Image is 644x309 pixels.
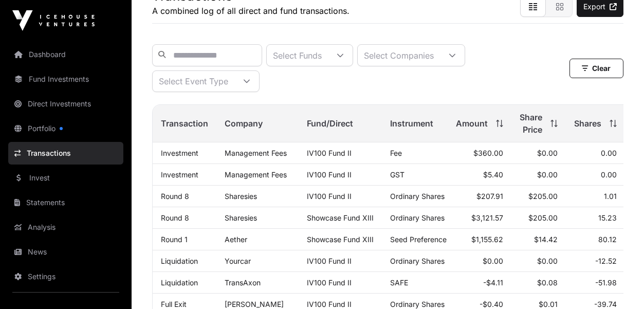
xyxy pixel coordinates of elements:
[161,192,189,201] a: Round 8
[153,71,234,92] div: Select Event Type
[8,265,123,288] a: Settings
[8,216,123,239] a: Analysis
[528,213,558,222] span: $205.00
[390,257,445,265] span: Ordinary Shares
[601,149,617,157] span: 0.00
[225,300,284,308] a: [PERSON_NAME]
[8,117,123,140] a: Portfolio
[448,164,511,186] td: $5.40
[8,93,123,115] a: Direct Investments
[598,213,617,222] span: 15.23
[12,10,95,31] img: Icehouse Ventures Logo
[390,170,404,179] span: GST
[161,257,198,265] a: Liquidation
[307,257,352,265] a: IV100 Fund II
[390,235,472,244] span: Seed Preference Shares
[358,45,440,66] div: Select Companies
[225,117,263,130] span: Company
[448,250,511,272] td: $0.00
[8,167,123,189] a: Invest
[152,5,349,17] p: A combined log of all direct and fund transactions.
[448,229,511,250] td: $1,155.62
[598,235,617,244] span: 80.12
[225,278,261,287] a: TransAxon
[8,241,123,263] a: News
[574,117,601,130] span: Shares
[161,117,208,130] span: Transaction
[539,300,558,308] span: $0.01
[307,192,352,201] a: IV100 Fund II
[225,213,257,222] a: Sharesies
[307,149,352,157] a: IV100 Fund II
[448,142,511,164] td: $360.00
[307,117,353,130] span: Fund/Direct
[225,192,257,201] a: Sharesies
[390,213,445,222] span: Ordinary Shares
[448,272,511,294] td: -$4.11
[537,257,558,265] span: $0.00
[390,300,445,308] span: Ordinary Shares
[307,235,374,244] a: Showcase Fund XIII
[225,170,290,179] p: Management Fees
[225,257,251,265] a: Yourcar
[307,213,374,222] a: Showcase Fund XIII
[601,170,617,179] span: 0.00
[307,170,352,179] a: IV100 Fund II
[8,191,123,214] a: Statements
[528,192,558,201] span: $205.00
[537,149,558,157] span: $0.00
[448,207,511,229] td: $3,121.57
[537,278,558,287] span: $0.08
[161,170,198,179] a: Investment
[390,117,433,130] span: Instrument
[537,170,558,179] span: $0.00
[520,111,542,136] span: Share Price
[595,257,617,265] span: -12.52
[8,142,123,165] a: Transactions
[307,300,352,308] a: IV100 Fund II
[267,45,328,66] div: Select Funds
[8,43,123,66] a: Dashboard
[161,300,187,308] a: Full Exit
[161,149,198,157] a: Investment
[390,278,408,287] span: SAFE
[534,235,558,244] span: $14.42
[593,260,644,309] iframe: Chat Widget
[8,68,123,90] a: Fund Investments
[604,192,617,201] span: 1.01
[390,192,445,201] span: Ordinary Shares
[390,149,402,157] span: Fee
[161,213,189,222] a: Round 8
[307,278,352,287] a: IV100 Fund II
[161,235,188,244] a: Round 1
[161,278,198,287] a: Liquidation
[569,59,623,78] button: Clear
[456,117,488,130] span: Amount
[225,235,247,244] a: Aether
[448,186,511,207] td: $207.91
[225,149,290,157] p: Management Fees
